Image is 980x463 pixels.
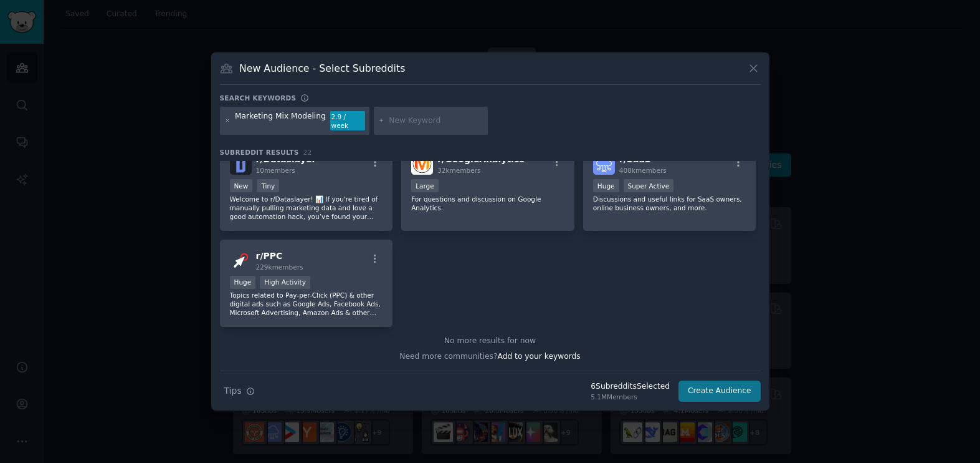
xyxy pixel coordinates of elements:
[619,167,667,174] span: 408k members
[389,115,483,127] input: New Keyword
[230,195,383,221] p: Welcome to r/Dataslayer! 📊 If you're tired of manually pulling marketing data and love a good aut...
[591,381,670,392] div: 6 Subreddit s Selected
[220,94,297,102] h3: Search keywords
[411,195,564,212] p: For questions and discussion on Google Analytics.
[220,148,299,157] span: Subreddit Results
[593,195,746,212] p: Discussions and useful links for SaaS owners, online business owners, and more.
[230,276,256,289] div: Huge
[220,347,761,363] div: Need more communities?
[591,392,670,401] div: 5.1M Members
[230,291,383,317] p: Topics related to Pay-per-Click (PPC) & other digital ads such as Google Ads, Facebook Ads, Micro...
[256,154,316,164] span: r/ Dataslayer
[593,179,619,192] div: Huge
[220,336,761,347] div: No more results for now
[256,251,283,261] span: r/ PPC
[260,276,310,289] div: High Activity
[230,179,253,192] div: New
[437,167,480,174] span: 32k members
[256,263,303,271] span: 229k members
[593,153,615,175] img: SaaS
[330,111,365,131] div: 2.9 / week
[624,179,674,192] div: Super Active
[230,153,252,175] img: Dataslayer
[411,179,439,192] div: Large
[303,149,312,156] span: 22
[678,381,761,402] button: Create Audience
[437,154,524,164] span: r/ GoogleAnalytics
[619,154,651,164] span: r/ SaaS
[230,250,252,271] img: PPC
[411,153,433,175] img: GoogleAnalytics
[498,352,581,361] span: Add to your keywords
[224,384,242,397] span: Tips
[235,111,326,131] div: Marketing Mix Modeling
[239,62,405,75] h3: New Audience - Select Subreddits
[220,380,259,402] button: Tips
[256,167,295,174] span: 10 members
[257,179,279,192] div: Tiny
